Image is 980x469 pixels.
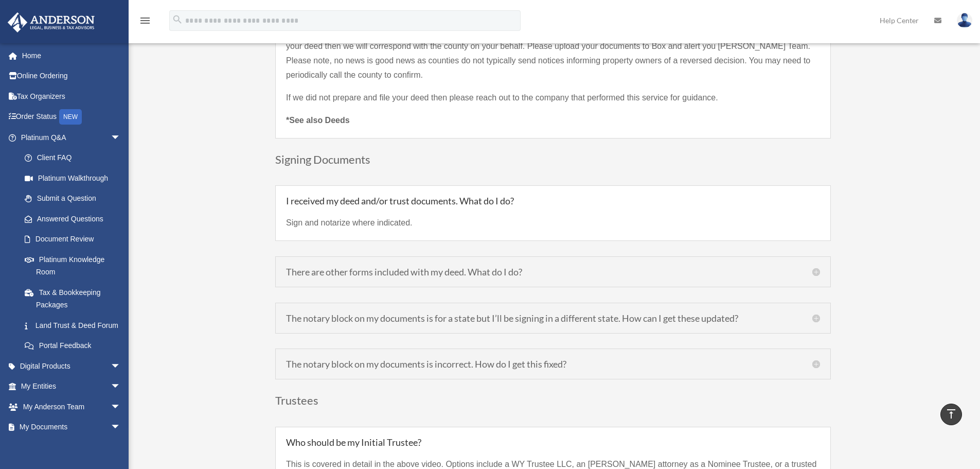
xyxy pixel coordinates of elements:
[7,417,136,438] a: My Documentsarrow_drop_down
[7,86,136,107] a: Tax Organizers
[945,408,957,420] i: vertical_align_top
[111,396,131,418] span: arrow_drop_down
[14,148,136,168] a: Client FAQ
[14,249,136,282] a: Platinum Knowledge Room
[7,127,136,148] a: Platinum Q&Aarrow_drop_down
[286,267,820,276] h5: There are other forms included with my deed. What do I do?
[111,376,131,397] span: arrow_drop_down
[111,127,131,148] span: arrow_drop_down
[139,14,151,27] i: menu
[286,438,820,447] h5: Who should be my Initial Trustee?
[7,356,136,376] a: Digital Productsarrow_drop_down
[59,109,82,125] div: NEW
[111,356,131,377] span: arrow_drop_down
[286,216,820,230] p: Sign and notarize where indicated.
[14,168,136,188] a: Platinum Walkthrough
[286,314,820,323] h5: The notary block on my documents is for a state but I’ll be signing in a different state. How can...
[286,116,350,125] strong: *See also Deeds
[275,154,831,170] h3: Signing Documents
[957,13,972,28] img: User Pic
[111,417,131,438] span: arrow_drop_down
[7,107,136,128] a: Order StatusNEW
[286,25,820,91] p: Per the cover letter sent with your deed documents, do not respond to any requests from the count...
[286,359,820,369] h5: The notary block on my documents is incorrect. How do I get this fixed?
[139,18,151,27] a: menu
[7,376,136,397] a: My Entitiesarrow_drop_down
[14,209,136,229] a: Answered Questions
[286,196,820,205] h5: I received my deed and/or trust documents. What do I do?
[14,315,131,336] a: Land Trust & Deed Forum
[7,45,136,66] a: Home
[172,14,183,25] i: search
[14,188,136,209] a: Submit a Question
[14,229,136,250] a: Document Review
[275,395,831,411] h3: Trustees
[5,12,98,32] img: Anderson Advisors Platinum Portal
[7,396,136,417] a: My Anderson Teamarrow_drop_down
[940,404,962,425] a: vertical_align_top
[7,66,136,86] a: Online Ordering
[286,91,820,113] p: If we did not prepare and file your deed then please reach out to the company that performed this...
[14,336,136,356] a: Portal Feedback
[14,282,136,315] a: Tax & Bookkeeping Packages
